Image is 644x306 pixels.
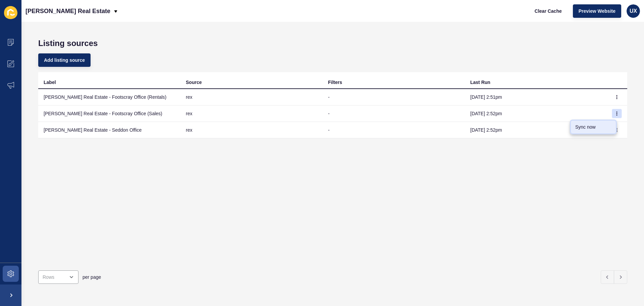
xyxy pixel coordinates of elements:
td: [DATE] 2:51pm [465,89,607,105]
td: [PERSON_NAME] Real Estate - Footscray Office (Sales) [38,105,180,122]
p: [PERSON_NAME] Real Estate [25,3,110,19]
div: Filters [328,79,342,86]
td: rex [180,105,323,122]
td: [PERSON_NAME] Real Estate - Footscray Office (Rentals) [38,89,180,105]
h1: Listing sources [38,39,627,48]
a: Sync now [570,120,617,134]
td: [PERSON_NAME] Real Estate - Seddon Office [38,122,180,138]
span: UX [630,8,637,14]
td: [DATE] 2:52pm [465,105,607,122]
button: Add listing source [38,53,91,67]
td: - [323,89,465,105]
td: - [323,122,465,138]
td: rex [180,89,323,105]
div: Source [186,79,202,86]
button: Clear Cache [529,4,568,18]
span: Preview Website [579,8,615,14]
button: Preview Website [573,4,621,18]
span: Add listing source [44,57,85,63]
td: - [323,105,465,122]
td: rex [180,122,323,138]
span: Clear Cache [535,8,562,14]
span: per page [83,274,101,280]
div: Label [44,79,56,86]
div: open menu [38,270,78,284]
div: Last Run [470,79,490,86]
td: [DATE] 2:52pm [465,122,607,138]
